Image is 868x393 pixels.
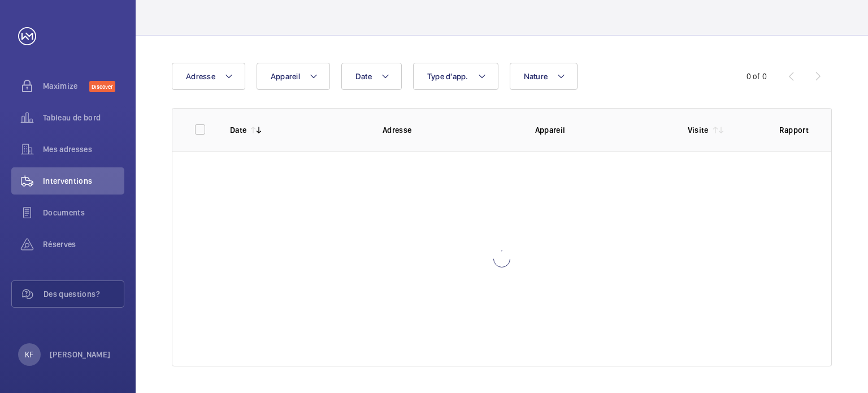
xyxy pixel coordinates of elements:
span: Discover [89,81,115,92]
button: Type d'app. [413,63,498,90]
button: Nature [510,63,578,90]
span: Appareil [271,72,300,81]
span: Type d'app. [427,72,468,81]
span: Réserves [43,239,124,250]
span: Interventions [43,175,124,187]
span: Maximize [43,80,89,92]
div: 0 of 0 [747,71,767,82]
p: Rapport [779,124,809,136]
p: Date [230,124,246,136]
span: Nature [524,72,548,81]
p: KF [25,349,33,360]
p: Visite [688,124,709,136]
span: Date [355,72,372,81]
p: [PERSON_NAME] [50,349,111,360]
span: Tableau de bord [43,112,124,123]
span: Des questions? [44,288,124,300]
span: Documents [43,207,124,218]
button: Adresse [172,63,245,90]
span: Adresse [186,72,215,81]
button: Appareil [257,63,330,90]
p: Appareil [535,124,670,136]
span: Mes adresses [43,144,124,155]
button: Date [341,63,402,90]
p: Adresse [383,124,517,136]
